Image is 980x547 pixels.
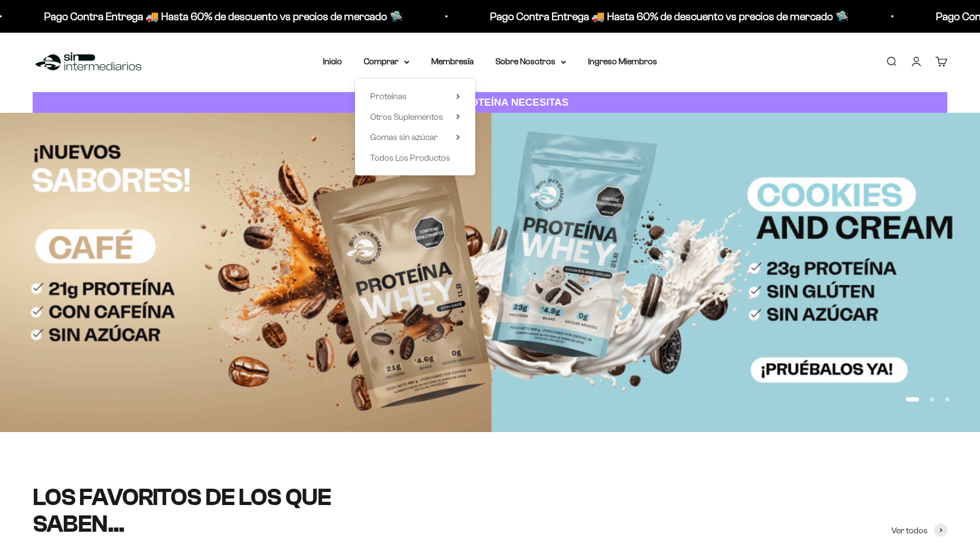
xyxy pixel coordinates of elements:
span: Otros Suplementos [370,112,443,121]
a: Todos Los Productos [370,151,460,165]
span: Proteínas [370,92,407,101]
a: Ingreso Miembros [588,57,657,66]
span: Gomas sin azúcar [370,132,438,142]
strong: CUANTA PROTEÍNA NECESITAS [412,96,569,108]
split-lines: LOS FAVORITOS DE LOS QUE SABEN... [33,484,331,537]
p: Pago Contra Entrega 🚚 Hasta 60% de descuento vs precios de mercado 🛸 [487,8,846,25]
summary: Gomas sin azúcar [370,130,460,144]
a: Membresía [431,57,474,66]
a: CUANTA PROTEÍNA NECESITAS [33,92,947,113]
span: Ver todos [891,524,928,538]
summary: Sobre Nosotros [495,54,566,69]
summary: Comprar [364,54,409,69]
p: Pago Contra Entrega 🚚 Hasta 60% de descuento vs precios de mercado 🛸 [41,8,400,25]
a: Inicio [323,57,342,66]
summary: Otros Suplementos [370,110,460,124]
span: Todos Los Productos [370,153,450,162]
a: Ver todos [891,524,947,538]
summary: Proteínas [370,89,460,104]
